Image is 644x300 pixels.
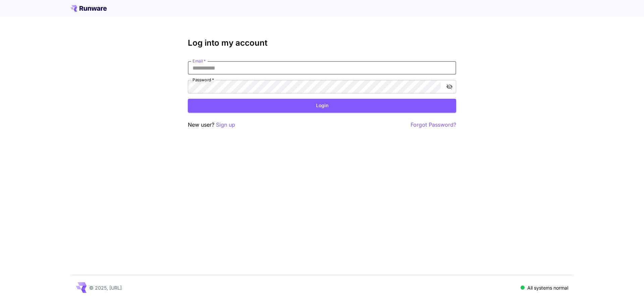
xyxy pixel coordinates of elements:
p: All systems normal [527,284,568,291]
p: © 2025, [URL] [89,284,122,291]
button: Login [188,99,456,113]
button: Forgot Password? [411,121,456,129]
label: Password [193,77,214,83]
button: toggle password visibility [443,81,455,93]
p: New user? [188,121,235,129]
label: Email [193,58,206,64]
button: Sign up [216,121,235,129]
h3: Log into my account [188,38,456,48]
